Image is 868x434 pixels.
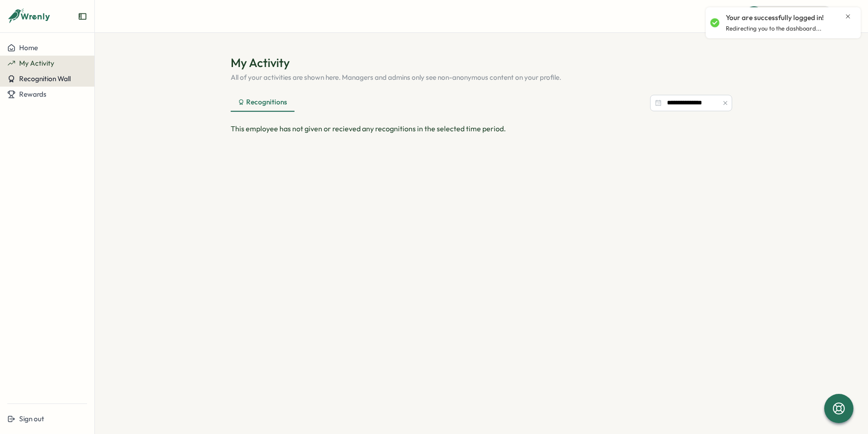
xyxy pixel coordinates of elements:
[744,6,834,26] button: Quick Actions
[19,74,71,83] span: Recognition Wall
[726,13,824,23] p: Your are successfully logged in!
[19,43,38,52] span: Home
[726,25,821,33] p: Redirecting you to the dashboard...
[78,12,87,21] button: Expand sidebar
[231,123,732,134] p: This employee has not given or recieved any recognitions in the selected time period.
[238,97,287,107] div: Recognitions
[19,414,44,423] span: Sign out
[19,59,54,67] span: My Activity
[844,13,852,20] button: Close notification
[231,72,732,83] p: All of your activities are shown here. Managers and admins only see non-anonymous content on your...
[19,90,46,98] span: Rewards
[231,55,732,71] h1: My Activity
